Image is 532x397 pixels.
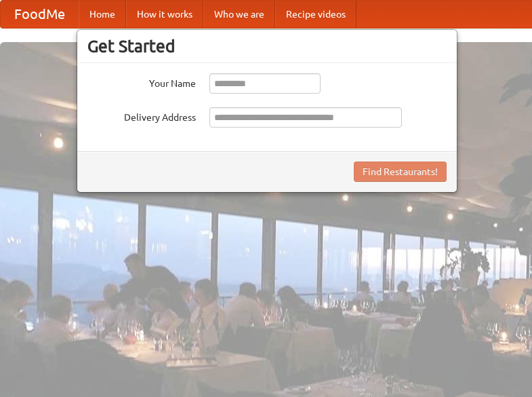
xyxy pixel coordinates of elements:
[87,73,196,90] label: Your Name
[1,1,79,28] a: FoodMe
[87,107,196,124] label: Delivery Address
[79,1,126,28] a: Home
[126,1,203,28] a: How it works
[87,36,447,56] h3: Get Started
[275,1,356,28] a: Recipe videos
[203,1,275,28] a: Who we are
[354,162,447,182] button: Find Restaurants!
